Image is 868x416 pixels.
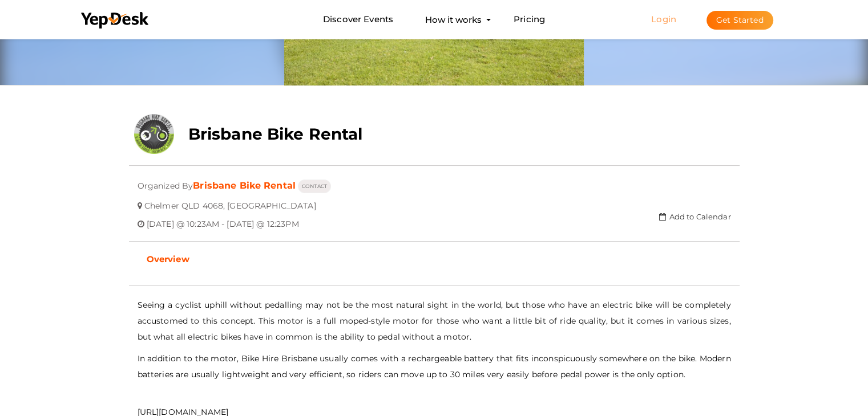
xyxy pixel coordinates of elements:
span: [DATE] @ 10:23AM - [DATE] @ 12:23PM [147,210,299,229]
a: Discover Events [323,9,393,30]
b: Overview [147,254,189,264]
a: Overview [138,245,198,274]
a: Brisbane Bike Rental [193,180,296,191]
img: UYJWWHKZ_small.png [134,114,174,154]
a: Pricing [514,9,545,30]
p: In addition to the motor, Bike Hire Brisbane usually comes with a rechargeable battery that fits ... [138,350,731,382]
button: How it works [422,9,485,30]
a: Add to Calendar [659,212,730,221]
p: Seeing a cyclist uphill without pedalling may not be the most natural sight in the world, but tho... [138,297,731,345]
b: Brisbane Bike Rental [188,124,363,144]
span: Chelmer QLD 4068, [GEOGRAPHIC_DATA] [144,192,316,211]
button: Get Started [706,11,773,30]
a: Login [651,14,676,25]
button: CONTACT [298,180,331,193]
span: Organized By [138,172,193,191]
